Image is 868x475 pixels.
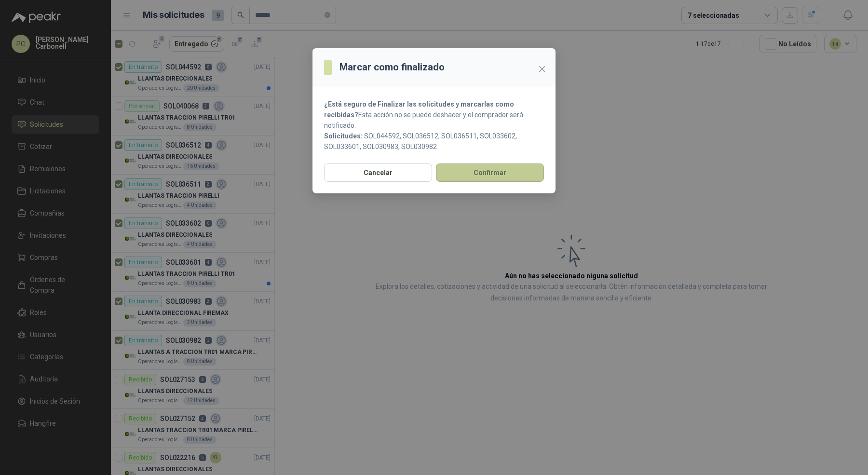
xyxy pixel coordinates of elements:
[339,60,445,75] h3: Marcar como finalizado
[436,163,544,182] button: Confirmar
[324,131,544,152] p: SOL044592, SOL036512, SOL036511, SOL033602, SOL033601, SOL030983, SOL030982
[324,100,514,119] strong: ¿Está seguro de Finalizar las solicitudes y marcarlas como recibidas?
[324,99,544,131] p: Esta acción no se puede deshacer y el comprador será notificado.
[538,65,546,73] span: close
[324,163,432,182] button: Cancelar
[534,61,550,77] button: Close
[324,132,363,140] b: Solicitudes:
